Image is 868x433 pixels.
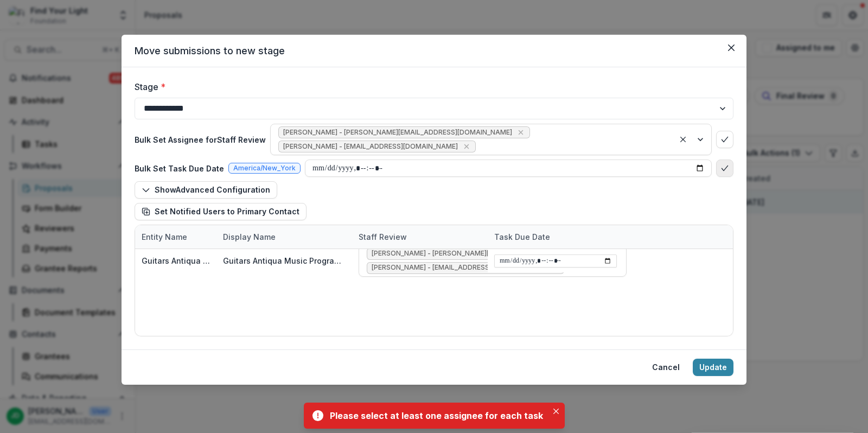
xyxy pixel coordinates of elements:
[372,264,546,271] span: [PERSON_NAME] - [EMAIL_ADDRESS][DOMAIN_NAME]
[716,131,733,148] button: bulk-confirm-option
[693,359,733,376] button: Update
[233,164,296,172] span: America/New_York
[372,250,565,257] span: [PERSON_NAME] - [PERSON_NAME][EMAIL_ADDRESS][DOMAIN_NAME]
[135,80,727,93] label: Stage
[515,127,526,138] div: Remove Jeffrey Dollinger - jdollinger@fylf.org
[135,203,307,220] button: Set Notified Users to Primary Contact
[352,225,488,249] div: Staff Review
[223,255,346,266] div: Guitars Antiqua Music Program - 2025 - Find Your Light Foundation 25/26 RFP Grant Application
[135,181,277,199] button: ShowAdvanced Configuration
[646,359,686,376] button: Cancel
[135,225,216,249] div: Entity Name
[135,134,266,145] p: Bulk Set Assignee for Staff Review
[142,255,210,266] div: Guitars Antiqua Music Program
[216,225,352,249] div: Display Name
[283,129,512,136] span: [PERSON_NAME] - [PERSON_NAME][EMAIL_ADDRESS][DOMAIN_NAME]
[283,143,458,150] span: [PERSON_NAME] - [EMAIL_ADDRESS][DOMAIN_NAME]
[135,163,224,174] p: Bulk Set Task Due Date
[488,231,557,243] div: Task Due Date
[488,225,623,249] div: Task Due Date
[550,405,563,418] button: Close
[135,231,194,243] div: Entity Name
[716,160,733,177] button: bulk-confirm-option
[216,231,282,243] div: Display Name
[122,35,746,67] header: Move submissions to new stage
[461,141,472,152] div: Remove Jake Goldbas - jgoldbas@fylf.org
[723,39,740,56] button: Close
[330,409,543,422] div: Please select at least one assignee for each task
[676,133,690,146] div: Clear selected options
[352,231,413,243] div: Staff Review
